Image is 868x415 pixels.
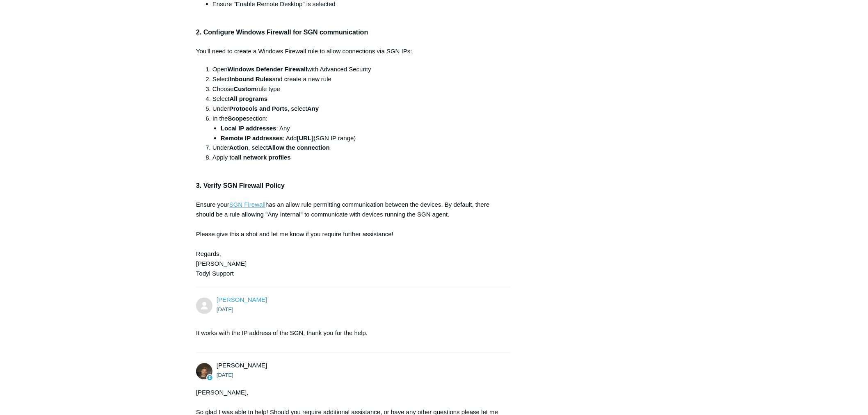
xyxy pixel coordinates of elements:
strong: Inbound Rules [230,75,272,82]
span: Jenny Patel [217,296,267,303]
strong: Windows Defender Firewall [228,66,308,73]
strong: Remote IP addresses [221,135,283,141]
li: : Any [221,123,502,133]
span: Andy Paull [217,362,267,369]
li: : Add (SGN IP range) [221,133,502,143]
li: Choose rule type [212,84,502,94]
li: Under , select [212,104,502,114]
li: Select and create a new rule [212,74,502,84]
li: Apply to [212,153,502,163]
li: Select [212,94,502,104]
li: Open with Advanced Security [212,64,502,74]
strong: Protocols and Ports [229,105,288,112]
li: In the section: [212,114,502,143]
a: [PERSON_NAME] [217,296,267,303]
strong: Allow the connection [268,144,330,151]
p: It works with the IP address of the SGN, thank you for the help. [196,328,502,338]
strong: Custom [234,85,257,92]
strong: Action [229,144,249,151]
strong: [URL] [297,135,314,141]
time: 08/12/2025, 16:19 [217,372,233,379]
strong: 2. Configure Windows Firewall for SGN communication [196,29,368,36]
a: SGN Firewall [229,201,265,208]
li: Under , select [212,143,502,153]
strong: Any [307,105,319,112]
strong: All programs [230,95,268,102]
strong: all network profiles [235,154,291,161]
strong: Local IP addresses [221,125,276,132]
strong: 3. Verify SGN Firewall Policy [196,182,285,189]
time: 08/12/2025, 16:06 [217,307,233,313]
strong: Scope [228,115,247,122]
